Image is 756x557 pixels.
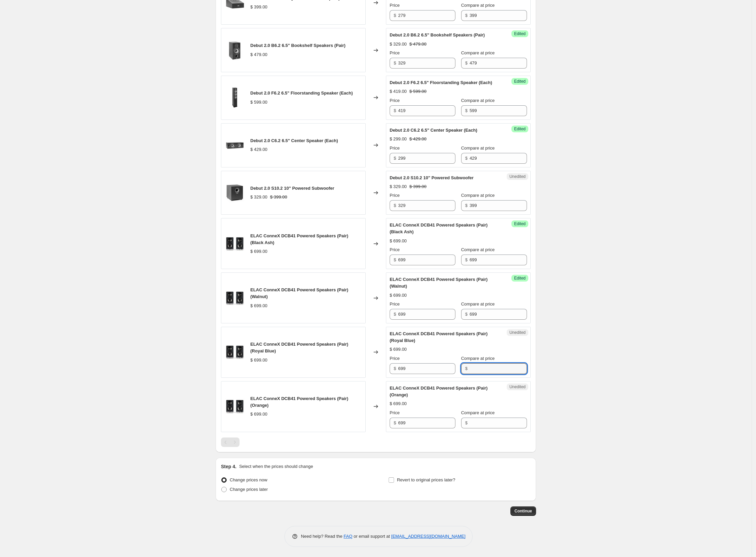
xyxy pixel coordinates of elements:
div: $ 419.00 [390,88,407,95]
div: $ 329.00 [390,183,407,190]
img: Debut2.0F6.26.5_FloorstandingSpeaker_f1378d2d-ca12-4806-a319-b155a909d5c6_80x.png [225,87,245,108]
span: $ [465,203,468,208]
nav: Pagination [221,437,240,447]
span: $ [394,108,396,113]
a: FAQ [344,534,353,539]
span: $ [465,366,468,371]
div: $ 699.00 [390,292,407,299]
span: $ [394,13,396,18]
span: Debut 2.0 C6.2 6.5" Center Speaker (Each) [250,138,338,143]
span: ELAC ConneX DCB41 Powered Speakers (Pair) (Black Ash) [390,222,487,234]
div: $ 699.00 [250,411,268,418]
span: Compare at price [461,301,495,307]
span: Compare at price [461,50,495,55]
span: Edited [514,79,526,84]
span: Edited [514,31,526,36]
span: Compare at price [461,3,495,8]
span: ELAC ConneX DCB41 Powered Speakers (Pair) (Royal Blue) [250,342,348,353]
img: Debut2-DC6.2_3_SideTP10801-1_80x.png [225,135,245,155]
span: Edited [514,221,526,227]
img: 4472x4472_72ppi_0002_ConneX_Front_Pair_NoGrill_TP_80x.jpg [225,288,245,308]
div: $ 299.00 [390,136,407,142]
span: Price [390,98,400,103]
strike: $ 599.00 [410,88,427,95]
span: or email support at [353,534,391,539]
span: Price [390,145,400,151]
span: Debut 2.0 S10.2 10" Powered Subwoofer [390,175,474,180]
span: $ [394,203,396,208]
img: 4472x4472_72ppi_0002_ConneX_Front_Pair_NoGrill_TP_80x.jpg [225,396,245,417]
span: Unedited [509,384,526,390]
span: Unedited [509,330,526,335]
span: $ [465,13,468,18]
span: Edited [514,126,526,132]
a: [EMAIL_ADDRESS][DOMAIN_NAME] [391,534,466,539]
span: ELAC ConneX DCB41 Powered Speakers (Pair) (Royal Blue) [390,331,487,343]
span: Debut 2.0 C6.2 6.5" Center Speaker (Each) [390,128,477,133]
img: 4472x4472_72ppi_0002_ConneX_Front_Pair_NoGrill_TP_80x.jpg [225,342,245,362]
span: ELAC ConneX DCB41 Powered Speakers (Pair) (Walnut) [250,287,348,299]
span: Debut 2.0 B6.2 6.5" Bookshelf Speakers (Pair) [250,43,345,48]
div: $ 699.00 [250,357,268,364]
span: Compare at price [461,193,495,198]
span: ELAC ConneX DCB41 Powered Speakers (Pair) (Orange) [390,386,487,397]
button: Continue [510,506,536,516]
span: Price [390,301,400,307]
span: Compare at price [461,356,495,361]
span: Debut 2.0 S10.2 10" Powered Subwoofer [250,186,334,191]
strike: $ 429.00 [410,136,427,142]
div: $ 599.00 [250,99,268,106]
strike: $ 399.00 [410,183,427,190]
span: Price [390,410,400,415]
div: $ 699.00 [390,346,407,353]
span: $ [394,156,396,161]
img: S10.2-Gallery-Image-1-750x750_80x.png [225,183,245,203]
span: Compare at price [461,410,495,415]
span: Revert to original prices later? [397,477,455,482]
span: Price [390,356,400,361]
div: $ 479.00 [250,51,268,58]
div: $ 399.00 [250,4,268,10]
span: Edited [514,275,526,281]
div: $ 699.00 [250,302,268,309]
span: Compare at price [461,247,495,252]
span: $ [465,312,468,317]
span: $ [394,366,396,371]
span: ELAC ConneX DCB41 Powered Speakers (Pair) (Black Ash) [250,233,348,245]
span: Change prices later [230,487,268,492]
span: $ [465,257,468,262]
span: ELAC ConneX DCB41 Powered Speakers (Pair) (Orange) [250,396,348,408]
span: Debut 2.0 F6.2 6.5" Floorstanding Speaker (Each) [390,80,492,85]
div: $ 699.00 [250,248,268,255]
span: ELAC ConneX DCB41 Powered Speakers (Pair) (Walnut) [390,277,487,289]
span: $ [394,60,396,65]
img: 4472x4472_72ppi_0002_ConneX_Front_Pair_NoGrill_TP_80x.jpg [225,234,245,254]
div: $ 329.00 [250,194,268,201]
strike: $ 479.00 [410,41,427,48]
span: Debut 2.0 F6.2 6.5" Floorstanding Speaker (Each) [250,90,353,96]
span: Unedited [509,174,526,179]
span: $ [394,420,396,425]
span: Need help? Read the [301,534,344,539]
span: Price [390,247,400,252]
span: Change prices now [230,477,267,482]
div: $ 699.00 [390,400,407,407]
span: $ [465,156,468,161]
span: Price [390,50,400,55]
strike: $ 399.00 [270,194,287,201]
span: Debut 2.0 B6.2 6.5" Bookshelf Speakers (Pair) [390,32,485,37]
span: Compare at price [461,145,495,151]
span: Compare at price [461,98,495,103]
span: Price [390,193,400,198]
span: Price [390,3,400,8]
img: DB62-side_80x.png [225,40,245,60]
h2: Step 4. [221,463,236,470]
span: $ [394,312,396,317]
span: $ [465,108,468,113]
span: $ [465,420,468,425]
div: $ 429.00 [250,146,268,153]
span: Continue [514,508,532,514]
p: Select when the prices should change [239,463,313,470]
div: $ 699.00 [390,238,407,244]
div: $ 329.00 [390,41,407,48]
